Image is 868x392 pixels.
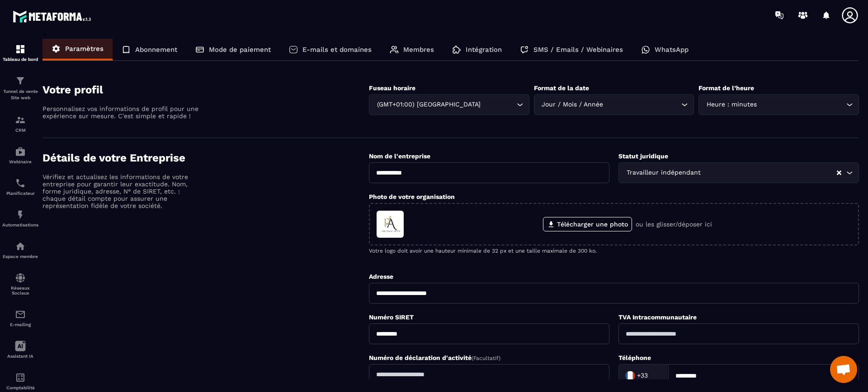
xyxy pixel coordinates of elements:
img: formation [15,115,26,125]
h4: Détails de votre Entreprise [42,152,369,164]
p: Tunnel de vente Site web [2,88,38,101]
a: formationformationTableau de bord [2,37,38,69]
a: schedulerschedulerPlanificateur [2,171,38,203]
a: automationsautomationsWebinaire [2,139,38,171]
div: Ouvrir le chat [830,356,857,383]
p: Planificateur [2,191,38,196]
span: Heure : minutes [704,100,759,110]
p: Paramètres [65,45,104,53]
label: Adresse [369,273,393,280]
a: formationformationTunnel de vente Site web [2,69,38,108]
p: Vérifiez et actualisez les informations de votre entreprise pour garantir leur exactitude. Nom, f... [42,173,201,209]
img: email [15,309,26,320]
img: automations [15,209,26,220]
p: Comptabilité [2,385,38,390]
p: Espace membre [2,254,38,259]
img: accountant [15,372,26,383]
span: Jour / Mois / Année [540,100,605,110]
p: Membres [403,46,434,54]
span: (GMT+01:00) [GEOGRAPHIC_DATA] [375,100,482,110]
div: Search for option [698,94,859,115]
label: TVA Intracommunautaire [618,314,697,321]
img: automations [15,241,26,252]
div: Search for option [618,364,668,387]
p: E-mailing [2,322,38,327]
label: Statut juridique [618,152,668,160]
div: Search for option [369,94,529,115]
label: Format de la date [534,84,589,92]
p: CRM [2,128,38,133]
p: Assistant IA [2,354,38,359]
span: Travailleur indépendant [624,168,703,178]
img: Country Flag [621,367,639,385]
label: Numéro de déclaration d'activité [369,354,500,361]
p: E-mails et domaines [302,46,372,54]
span: +33 [637,371,648,380]
p: Automatisations [2,222,38,227]
h4: Votre profil [42,83,369,96]
p: Webinaire [2,159,38,164]
a: Assistant IA [2,334,38,365]
img: logo [13,8,94,25]
label: Numéro SIRET [369,314,414,321]
img: social-network [15,272,26,283]
div: Search for option [534,94,694,115]
button: Clear Selected [837,170,841,176]
p: Intégration [466,46,502,54]
a: emailemailE-mailing [2,302,38,334]
span: (Facultatif) [472,355,500,361]
label: Photo de votre organisation [369,193,455,200]
div: Search for option [618,162,859,183]
input: Search for option [605,100,679,110]
input: Search for option [482,100,514,110]
label: Format de l’heure [698,84,754,92]
a: automationsautomationsEspace membre [2,234,38,266]
p: Réseaux Sociaux [2,286,38,295]
input: Search for option [759,100,844,110]
label: Fuseau horaire [369,84,415,92]
p: Personnalisez vos informations de profil pour une expérience sur mesure. C'est simple et rapide ! [42,105,201,120]
label: Nom de l'entreprise [369,152,430,160]
img: scheduler [15,178,26,189]
p: Abonnement [135,46,177,54]
a: automationsautomationsAutomatisations [2,203,38,234]
label: Téléphone [618,354,651,361]
img: automations [15,146,26,157]
p: SMS / Emails / Webinaires [533,46,623,54]
img: formation [15,75,26,86]
input: Search for option [703,168,836,178]
img: formation [15,44,26,55]
input: Search for option [650,369,659,383]
p: WhatsApp [655,46,689,54]
p: Votre logo doit avoir une hauteur minimale de 32 px et une taille maximale de 300 ko. [369,248,859,254]
a: social-networksocial-networkRéseaux Sociaux [2,266,38,302]
a: formationformationCRM [2,108,38,139]
p: Tableau de bord [2,57,38,62]
p: ou les glisser/déposer ici [636,221,712,228]
p: Mode de paiement [209,46,271,54]
label: Télécharger une photo [543,217,632,231]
